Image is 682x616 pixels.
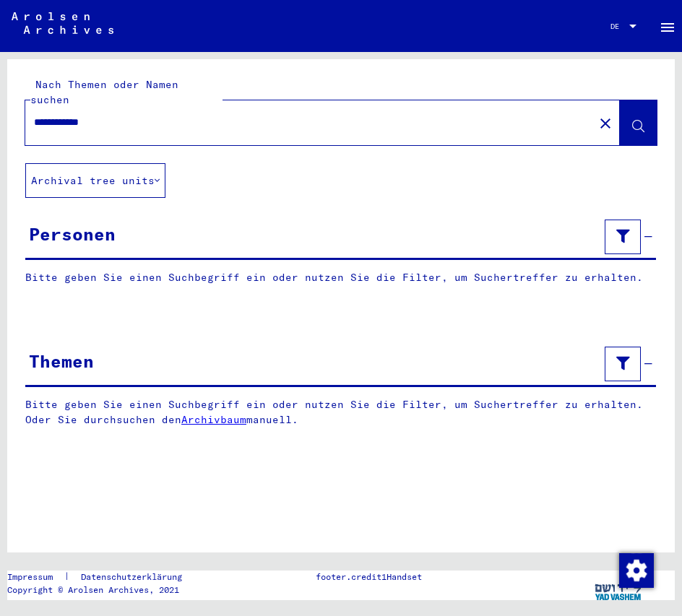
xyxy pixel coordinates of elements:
[29,348,94,374] div: Themen
[653,12,682,40] button: Toggle sidenav
[610,22,626,30] span: DE
[25,397,657,428] p: Bitte geben Sie einen Suchbegriff ein oder nutzen Sie die Filter, um Suchertreffer zu erhalten. O...
[659,19,676,36] mat-icon: Side nav toggle icon
[597,115,614,132] mat-icon: close
[12,12,113,34] img: Arolsen_neg.svg
[7,584,199,597] p: Copyright © Arolsen Archives, 2021
[592,571,646,607] img: yv_logo.png
[316,571,422,584] p: footer.credit1Handset
[69,571,199,584] a: Datenschutzerklärung
[181,413,246,426] a: Archivbaum
[618,552,653,587] div: Zustimmung ändern
[30,78,178,106] mat-label: Nach Themen oder Namen suchen
[619,553,654,588] img: Zustimmung ändern
[591,108,620,137] button: Clear
[7,571,64,584] a: Impressum
[7,571,199,584] div: |
[25,270,656,285] p: Bitte geben Sie einen Suchbegriff ein oder nutzen Sie die Filter, um Suchertreffer zu erhalten.
[25,163,165,198] button: Archival tree units
[29,221,116,247] div: Personen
